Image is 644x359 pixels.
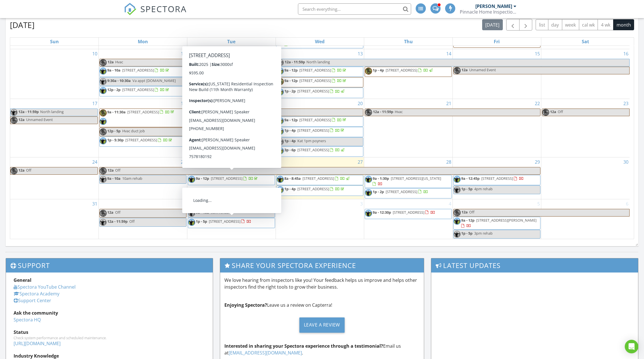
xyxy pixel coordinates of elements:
span: [STREET_ADDRESS] [481,176,513,181]
span: 3pm rehab [474,231,493,236]
a: 9a - 12p [STREET_ADDRESS][PERSON_NAME] [453,217,540,230]
a: Monday [137,38,149,46]
a: 1p - 2p [STREET_ADDRESS] [365,188,452,198]
span: 4pm rehab [474,186,493,191]
a: Go to August 29, 2025 [534,157,541,166]
img: spectorapic.jpg [277,128,284,135]
a: Spectora HQ [14,317,41,323]
a: 9a - 1p [STREET_ADDRESS][PERSON_NAME][PERSON_NAME] [188,67,275,79]
td: Go to August 22, 2025 [453,99,541,157]
img: spectorapic.jpg [100,118,107,125]
img: spectorapic.jpg [454,186,461,193]
img: spectorapic.jpg [277,138,284,145]
td: Go to August 19, 2025 [187,99,276,157]
a: Go to August 30, 2025 [622,157,630,166]
a: 1p - 4p [STREET_ADDRESS] [373,68,433,73]
a: 1p - 2p [STREET_ADDRESS] [276,88,364,98]
span: 1p - 4p [373,68,384,73]
strong: General [14,277,31,283]
a: Go to September 5, 2025 [536,199,541,208]
span: Unnamed Event [26,117,53,122]
a: 1p - 4p [STREET_ADDRESS] [276,127,364,137]
a: Go to August 31, 2025 [91,199,98,208]
div: Pinnacle Home Inspections [460,9,516,15]
td: Go to August 23, 2025 [541,99,630,157]
a: 9a - 12:45p [STREET_ADDRESS] [453,175,540,185]
a: 1p - 5p [STREET_ADDRESS] [196,219,251,224]
span: [STREET_ADDRESS] [297,186,329,191]
a: 9a - 11:30a [STREET_ADDRESS][PERSON_NAME] [188,116,275,129]
a: Go to August 11, 2025 [180,49,187,58]
p: Leave us a review on Capterra! [224,302,419,308]
a: Go to August 15, 2025 [534,49,541,58]
td: Go to August 26, 2025 [187,157,276,199]
a: Go to September 4, 2025 [448,199,452,208]
a: 9a - 11:30a [STREET_ADDRESS] [107,109,175,114]
h3: Latest Updates [431,258,638,272]
a: Support Center [14,297,51,304]
a: Spectora YouTube Channel [14,284,76,290]
span: Va appt [DOMAIN_NAME] [132,78,176,83]
img: spectorapic.jpg [188,68,195,75]
span: 9a - 10a [196,210,209,215]
span: 1p - 5p [196,219,207,224]
a: Go to September 1, 2025 [182,199,187,208]
span: 9a - 11:30a [196,117,214,122]
div: Check system performance and scheduled maintenance. [14,336,205,340]
img: 2d010fc1b4204ddc9f11af8e9400a95e.jpeg [454,67,461,74]
a: 3p - 6p [STREET_ADDRESS] [276,146,364,157]
span: 9a - 12:30p [373,210,391,215]
td: Go to September 4, 2025 [364,199,453,239]
a: 3p - 6p [STREET_ADDRESS] [284,147,345,152]
td: Go to August 21, 2025 [364,99,453,157]
img: spectorapic.jpg [188,176,195,183]
span: 9a - 12p [196,176,209,181]
span: 12a - 11:59p [107,219,128,224]
a: Sunday [49,38,60,46]
a: 1p - 4p [STREET_ADDRESS] [276,185,364,196]
a: 9a - 1:30p [STREET_ADDRESS][US_STATE] [373,176,441,186]
span: 9a - 1p [196,68,207,73]
a: Go to August 12, 2025 [268,49,276,58]
img: spectorapic.jpg [277,117,284,124]
a: 1p - 5p [STREET_ADDRESS] [188,218,275,228]
a: 9a - 12p [STREET_ADDRESS] [276,77,364,87]
a: 1p - 5:30p [STREET_ADDRESS] [107,137,173,142]
p: Email us at . [224,343,419,356]
a: Go to August 21, 2025 [445,99,452,108]
a: Leave a Review [224,313,419,337]
div: Ask the community [14,310,205,316]
a: 1p - 4p [STREET_ADDRESS] [284,186,345,191]
button: 4 wk [598,19,613,30]
td: Go to August 10, 2025 [10,49,99,99]
img: spectorapic.jpg [100,137,107,144]
a: 1p - 4p [STREET_ADDRESS] [365,67,452,77]
span: 12a - 11:59p [284,59,305,66]
span: 12a [107,210,113,215]
span: [STREET_ADDRESS] [211,176,242,181]
span: 9a - 12p [284,117,298,122]
a: 9a - 11:30a [STREET_ADDRESS][PERSON_NAME] [196,117,248,128]
td: Go to September 1, 2025 [99,199,187,239]
td: Go to August 18, 2025 [99,99,187,157]
h3: Support [6,258,213,272]
a: Go to September 3, 2025 [359,199,364,208]
span: 12a [461,67,468,74]
span: 12a [107,59,114,66]
img: spectorapic.jpg [365,189,372,196]
img: spectorapic.jpg [188,210,195,217]
span: 9a - 1:30p [373,176,389,181]
span: [STREET_ADDRESS] [122,68,154,73]
div: [PERSON_NAME] [475,3,512,9]
h3: Share Your Spectora Experience [220,258,424,272]
img: spectorapic.jpg [100,78,107,85]
a: 9a - 12p [STREET_ADDRESS] [188,175,275,185]
img: 2d010fc1b4204ddc9f11af8e9400a95e.jpeg [100,109,107,116]
a: Go to August 26, 2025 [268,157,276,166]
img: spectorapic.jpg [277,88,284,96]
img: spectorapic.jpg [365,210,372,217]
td: Go to August 30, 2025 [541,157,630,199]
a: 8a - 8:45a [STREET_ADDRESS] [276,175,364,185]
a: Go to August 14, 2025 [445,49,452,58]
span: [STREET_ADDRESS] [209,219,241,224]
